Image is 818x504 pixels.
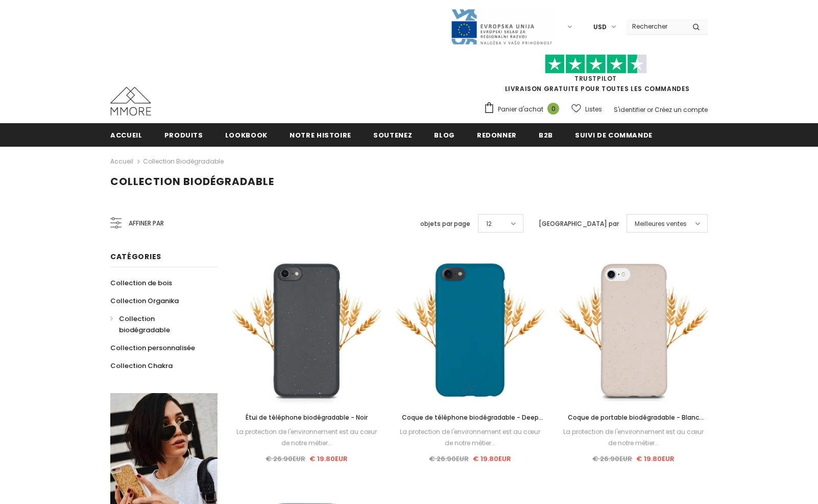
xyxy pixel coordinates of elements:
[547,103,559,114] span: 0
[110,87,151,116] img: Cas MMORE
[574,74,617,83] a: TrustPilot
[655,105,708,114] a: Créez un compte
[110,296,179,306] span: Collection Organika
[450,22,552,31] a: Javni Razpis
[560,412,708,423] a: Coque de portable biodégradable - Blanc naturel
[164,123,203,146] a: Produits
[110,123,142,146] a: Accueil
[225,130,268,140] span: Lookbook
[647,105,653,114] span: or
[110,130,142,140] span: Accueil
[373,123,412,146] a: soutenez
[225,123,268,146] a: Lookbook
[290,123,351,146] a: Notre histoire
[560,426,708,449] div: La protection de l'environnement est au cœur de notre métier...
[233,412,381,423] a: Étui de téléphone biodégradable - Noir
[110,274,172,292] a: Collection de bois
[396,426,544,449] div: La protection de l'environnement est au cœur de notre métier...
[110,251,161,262] span: Catégories
[484,59,708,93] span: LIVRAISON GRATUITE POUR TOUTES LES COMMANDES
[110,292,179,310] a: Collection Organika
[568,413,704,433] span: Coque de portable biodégradable - Blanc naturel
[539,219,619,229] label: [GEOGRAPHIC_DATA] par
[575,123,653,146] a: Suivi de commande
[498,104,543,114] span: Panier d'achat
[592,454,632,464] span: € 26.90EUR
[110,278,172,288] span: Collection de bois
[571,100,602,118] a: Listes
[429,454,469,464] span: € 26.90EUR
[110,339,195,357] a: Collection personnalisée
[545,54,647,74] img: Faites confiance aux étoiles pilotes
[614,105,645,114] a: S'identifier
[402,413,543,433] span: Coque de téléphone biodégradable - Deep Sea Blue
[473,454,511,464] span: € 19.80EUR
[110,174,274,189] span: Collection biodégradable
[450,8,552,45] img: Javni Razpis
[477,123,517,146] a: Redonner
[110,357,173,375] a: Collection Chakra
[486,219,492,229] span: 12
[290,130,351,140] span: Notre histoire
[396,412,544,423] a: Coque de téléphone biodégradable - Deep Sea Blue
[110,361,173,371] span: Collection Chakra
[434,130,455,140] span: Blog
[129,218,164,229] span: Affiner par
[164,130,203,140] span: Produits
[626,19,685,34] input: Search Site
[110,155,133,168] a: Accueil
[233,426,381,449] div: La protection de l'environnement est au cœur de notre métier...
[434,123,455,146] a: Blog
[636,454,675,464] span: € 19.80EUR
[110,310,206,339] a: Collection biodégradable
[585,104,602,114] span: Listes
[246,413,368,422] span: Étui de téléphone biodégradable - Noir
[593,22,607,32] span: USD
[539,123,553,146] a: B2B
[143,157,224,166] a: Collection biodégradable
[110,343,195,353] span: Collection personnalisée
[420,219,470,229] label: objets par page
[373,130,412,140] span: soutenez
[477,130,517,140] span: Redonner
[575,130,653,140] span: Suivi de commande
[119,314,170,335] span: Collection biodégradable
[539,130,553,140] span: B2B
[266,454,305,464] span: € 26.90EUR
[309,454,348,464] span: € 19.80EUR
[484,102,564,117] a: Panier d'achat 0
[635,219,687,229] span: Meilleures ventes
